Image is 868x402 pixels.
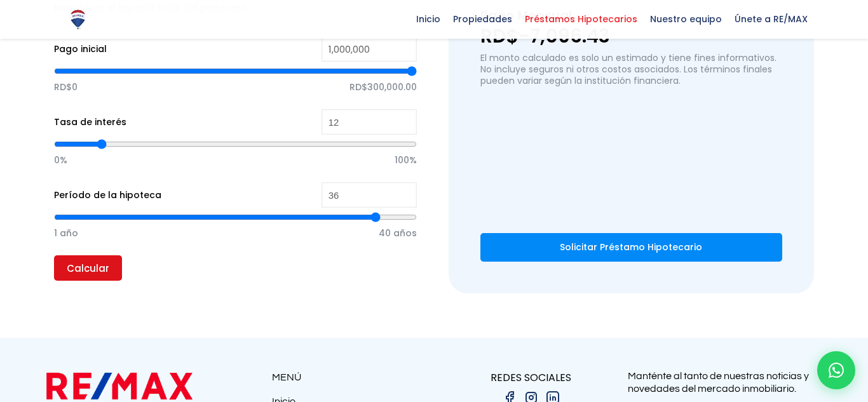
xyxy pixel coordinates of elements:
[480,27,782,46] p: RD$-7,096.43
[54,114,126,130] label: Tasa de interés
[349,77,417,97] span: RD$300,000.00
[322,109,417,135] input: %
[322,182,417,208] input: Years
[54,255,122,281] input: Calcular
[379,224,417,243] span: 40 años
[395,151,417,170] span: 100%
[410,10,447,29] span: Inicio
[54,41,107,57] label: Pago inicial
[519,10,644,29] span: Préstamos Hipotecarios
[54,187,161,203] label: Período de la hipoteca
[480,233,782,262] a: Solicitar Préstamo Hipotecario
[480,52,782,86] p: El monto calculado es solo un estimado y tiene fines informativos. No incluye seguros ni otros co...
[434,370,628,385] p: REDES SOCIALES
[322,36,417,62] input: RD$
[54,77,78,97] span: RD$0
[628,370,822,395] p: Manténte al tanto de nuestras noticias y novedades del mercado inmobiliario.
[54,224,78,243] span: 1 año
[644,10,728,29] span: Nuestro equipo
[54,151,67,170] span: 0%
[447,10,519,29] span: Propiedades
[728,10,814,29] span: Únete a RE/MAX
[272,370,434,385] p: MENÚ
[67,8,89,30] img: Logo de REMAX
